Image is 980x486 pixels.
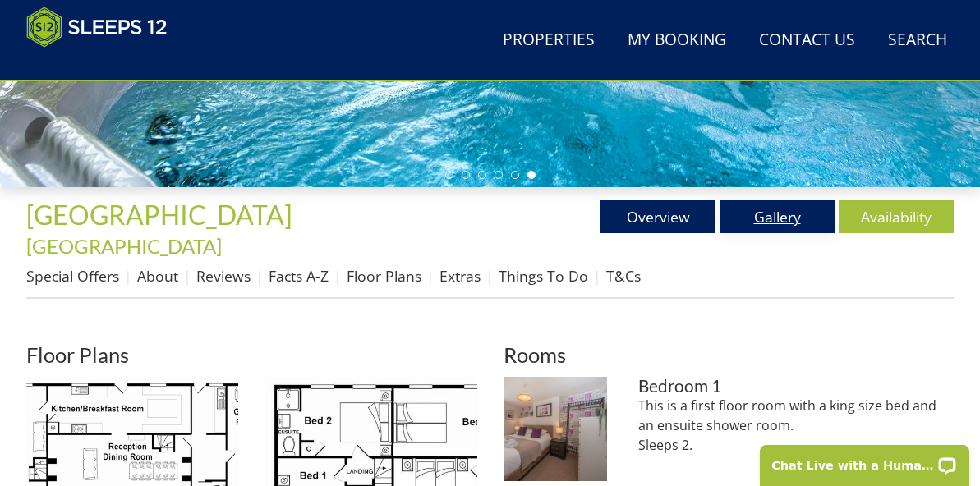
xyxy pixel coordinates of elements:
h2: Floor Plans [26,343,477,366]
a: Properties [496,22,601,59]
a: Special Offers [26,266,119,286]
a: T&Cs [606,266,641,286]
p: This is a first floor room with a king size bed and an ensuite shower room. Sleeps 2. [638,396,954,455]
iframe: Customer reviews powered by Trustpilot [18,57,191,71]
a: About [137,266,178,286]
a: Availability [839,200,954,233]
a: Reviews [196,266,251,286]
a: Contact Us [752,22,862,59]
a: Floor Plans [347,266,421,286]
a: Gallery [720,200,835,233]
a: Overview [600,200,715,233]
img: Bedroom 1 [504,377,607,480]
a: [GEOGRAPHIC_DATA] [26,234,222,258]
a: My Booking [621,22,733,59]
h3: Bedroom 1 [638,377,954,396]
a: Search [881,22,954,59]
iframe: LiveChat chat widget [749,434,980,486]
a: Extras [439,266,481,286]
a: Facts A-Z [269,266,329,286]
h2: Rooms [504,343,955,366]
a: [GEOGRAPHIC_DATA] [26,199,297,231]
span: [GEOGRAPHIC_DATA] [26,199,292,231]
a: Things To Do [499,266,588,286]
img: Sleeps 12 [26,7,168,48]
